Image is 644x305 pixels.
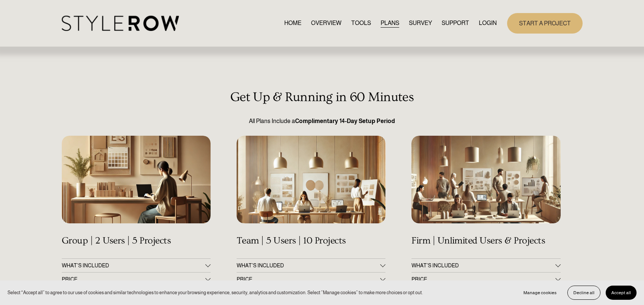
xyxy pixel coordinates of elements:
span: PRICE [62,276,205,282]
a: PLANS [381,18,399,28]
button: PRICE [411,273,560,286]
span: Accept all [611,290,631,295]
h4: Group | 2 Users | 5 Projects [62,235,211,246]
img: StyleRow [62,16,179,31]
a: SURVEY [409,18,432,28]
a: TOOLS [351,18,371,28]
span: WHAT’S INCLUDED [411,262,555,268]
h3: Get Up & Running in 60 Minutes [62,90,583,105]
button: WHAT'S INCLUDED [237,259,385,272]
span: WHAT'S INCLUDED [62,262,205,268]
button: PRICE [237,273,385,286]
h4: Firm | Unlimited Users & Projects [411,235,560,246]
span: WHAT'S INCLUDED [237,262,380,268]
p: Select “Accept all” to agree to our use of cookies and similar technologies to enhance your brows... [7,289,423,296]
button: Accept all [606,286,637,300]
a: HOME [284,18,301,28]
span: SUPPORT [442,19,469,28]
p: All Plans Include a [62,117,583,126]
a: LOGIN [479,18,497,28]
button: Manage cookies [518,286,562,300]
span: PRICE [411,276,555,282]
a: folder dropdown [442,18,469,28]
span: PRICE [237,276,380,282]
button: WHAT’S INCLUDED [411,259,560,272]
button: WHAT'S INCLUDED [62,259,211,272]
button: PRICE [62,273,211,286]
span: Manage cookies [523,290,557,295]
button: Decline all [567,286,600,300]
h4: Team | 5 Users | 10 Projects [237,235,385,246]
a: OVERVIEW [311,18,342,28]
a: START A PROJECT [507,13,583,34]
span: Decline all [573,290,595,295]
strong: Complimentary 14-Day Setup Period [295,118,395,124]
